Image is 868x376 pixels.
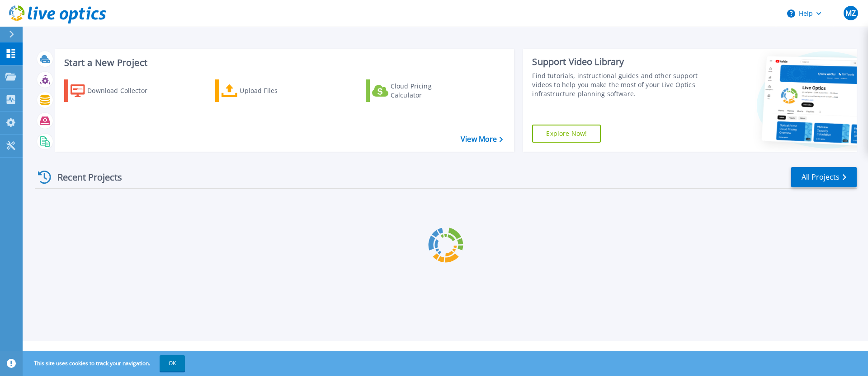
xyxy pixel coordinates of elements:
[35,166,134,188] div: Recent Projects
[366,79,467,102] a: Cloud Pricing Calculator
[160,355,185,371] button: OK
[64,58,503,68] h3: Start a New Project
[391,82,463,100] div: Cloud Pricing Calculator
[87,82,160,100] div: Download Collector
[532,56,702,68] div: Support Video Library
[215,79,316,102] a: Upload Files
[240,82,312,100] div: Upload Files
[25,355,185,371] span: This site uses cookies to track your navigation.
[845,9,856,17] span: MZ
[461,135,503,144] a: View More
[791,167,857,187] a: All Projects
[532,125,601,143] a: Explore Now!
[532,71,702,98] div: Find tutorials, instructional guides and other support videos to help you make the most of your L...
[64,79,165,102] a: Download Collector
